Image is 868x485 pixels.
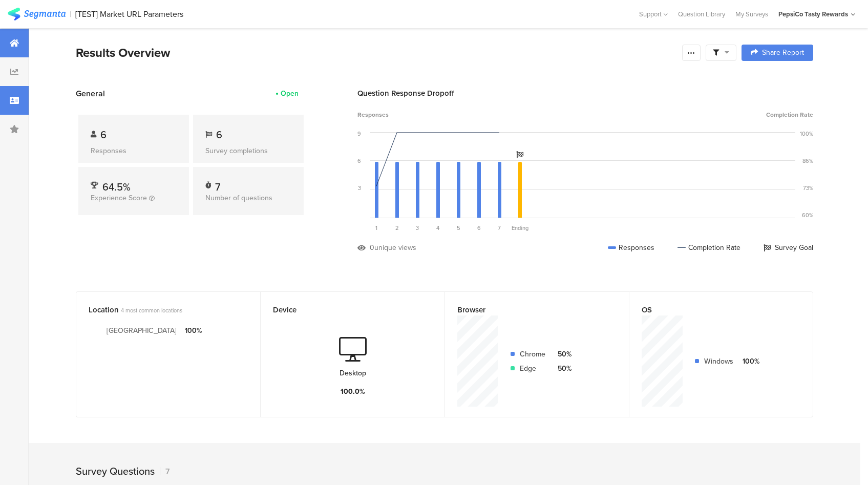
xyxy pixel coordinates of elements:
[273,304,415,315] div: Device
[76,463,155,479] div: Survey Questions
[185,325,202,336] div: 100%
[375,224,377,232] span: 1
[516,151,523,158] i: Survey Goal
[107,325,177,336] div: [GEOGRAPHIC_DATA]
[554,363,571,374] div: 50%
[370,242,374,253] div: 0
[357,110,389,119] span: Responses
[358,184,361,192] div: 3
[102,179,131,195] span: 64.5%
[520,349,545,360] div: Chrome
[215,179,220,189] div: 7
[673,9,730,19] a: Question Library
[75,9,183,19] div: [TEST] Market URL Parameters
[160,466,170,477] div: 7
[70,8,71,20] div: |
[608,242,654,253] div: Responses
[520,363,545,374] div: Edge
[498,224,501,232] span: 7
[802,211,813,219] div: 60%
[457,224,460,232] span: 5
[357,130,361,138] div: 9
[764,242,813,253] div: Survey Goal
[357,88,813,99] div: Question Response Dropoff
[742,356,759,367] div: 100%
[340,368,366,378] div: Desktop
[803,184,813,192] div: 73%
[778,9,848,19] div: PepsiCo Tasty Rewards
[76,88,105,99] span: General
[642,304,784,315] div: OS
[802,157,813,165] div: 86%
[762,49,804,56] span: Share Report
[91,193,147,203] span: Experience Score
[704,356,733,367] div: Windows
[281,88,299,99] div: Open
[416,224,419,232] span: 3
[374,242,416,253] div: unique views
[89,304,231,315] div: Location
[100,127,107,142] span: 6
[216,127,222,142] span: 6
[510,224,530,232] div: Ending
[766,110,813,119] span: Completion Rate
[395,224,399,232] span: 2
[91,145,177,156] div: Responses
[205,193,272,203] span: Number of questions
[730,9,773,19] a: My Surveys
[436,224,439,232] span: 4
[357,157,361,165] div: 6
[76,44,677,62] div: Results Overview
[8,8,66,20] img: segmanta logo
[121,306,182,314] span: 4 most common locations
[477,224,481,232] span: 6
[639,6,668,22] div: Support
[341,386,365,397] div: 100.0%
[800,130,813,138] div: 100%
[678,242,740,253] div: Completion Rate
[205,145,291,156] div: Survey completions
[457,304,600,315] div: Browser
[554,349,571,360] div: 50%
